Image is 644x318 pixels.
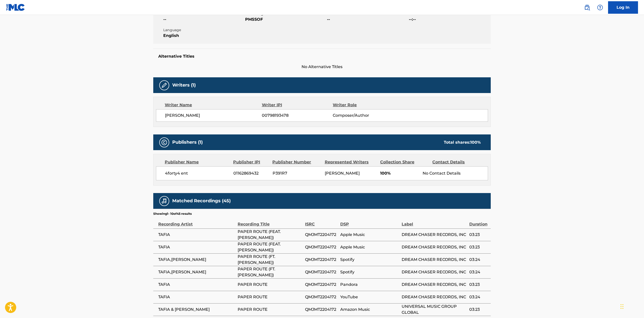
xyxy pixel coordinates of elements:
img: help [597,4,603,10]
span: English [163,33,244,39]
img: Matched Recordings [161,198,167,204]
span: Pandora [340,282,399,288]
span: UNIVERSAL MUSIC GROUP GLOBAL [402,304,467,316]
span: DREAM CHASER RECORDS, INC [402,282,467,288]
div: DSP [340,216,399,227]
div: Duration [469,216,488,227]
span: TAFIA,[PERSON_NAME] [158,269,235,275]
img: MLC Logo [6,4,25,11]
div: Drag [621,299,624,314]
span: --:-- [409,16,489,22]
div: Represented Writers [325,159,376,165]
iframe: Chat Widget [619,294,644,318]
a: Log In [608,1,638,14]
span: -- [327,16,408,22]
span: PM5SOF [245,16,326,22]
span: 03:24 [469,294,488,300]
span: No Alternative Titles [153,64,491,70]
div: Total shares: [444,139,481,145]
span: 03:23 [469,244,488,250]
div: Publisher Number [272,159,321,165]
span: DREAM CHASER RECORDS, INC [402,257,467,263]
div: Publisher IPI [233,159,269,165]
span: DREAM CHASER RECORDS, INC [402,244,467,250]
img: Writers [161,82,167,88]
span: DREAM CHASER RECORDS, INC [402,232,467,238]
span: 03:23 [469,282,488,288]
span: 03:24 [469,269,488,275]
h5: Writers (1) [172,82,196,88]
p: Showing 1 - 10 of 45 results [153,212,192,216]
span: PAPER ROUTE [238,282,303,288]
span: 4forty4 ent [165,170,230,176]
img: search [584,4,590,10]
span: Spotify [340,257,399,263]
div: No Contact Details [423,170,488,176]
h5: Alternative Titles [158,54,486,59]
span: TAFIA,[PERSON_NAME] [158,257,235,263]
span: DREAM CHASER RECORDS, INC [402,269,467,275]
span: Language [163,27,244,33]
div: Label [402,216,467,227]
span: -- [163,16,244,22]
div: Writer Role [333,102,397,108]
span: YouTube [340,294,399,300]
span: Composer/Author [333,112,397,118]
span: TAFIA [158,232,235,238]
span: PAPER ROUTE [238,307,303,313]
div: Publisher Name [165,159,229,165]
span: 100% [380,170,419,176]
span: 03:24 [469,257,488,263]
span: PAPER ROUTE (FT. [PERSON_NAME]) [238,266,303,278]
span: Amazon Music [340,307,399,313]
span: QMJMT2204172 [305,244,337,250]
span: TAFIA [158,294,235,300]
span: TAFIA [158,244,235,250]
h5: Matched Recordings (45) [172,198,231,204]
span: QMJMT2204172 [305,232,337,238]
span: Apple Music [340,244,399,250]
span: PAPER ROUTE (FEAT. [PERSON_NAME]) [238,229,303,241]
h5: Publishers (1) [172,139,203,145]
span: PAPER ROUTE [238,294,303,300]
span: 00798193478 [262,112,333,118]
span: Spotify [340,269,399,275]
span: 01162869432 [233,170,269,176]
span: PAPER ROUTE (FEAT. [PERSON_NAME]) [238,241,303,253]
div: Writer Name [165,102,262,108]
span: 100 % [470,140,481,145]
span: 03:23 [469,232,488,238]
div: Recording Artist [158,216,235,227]
div: Recording Title [238,216,303,227]
span: TAFIA [158,282,235,288]
span: QMJMT2204172 [305,307,337,313]
div: Collection Share [380,159,429,165]
div: Help [595,2,605,12]
div: ISRC [305,216,337,227]
span: [PERSON_NAME] [165,112,262,118]
span: 03:23 [469,307,488,313]
span: TAFIA & [PERSON_NAME] [158,307,235,313]
div: Writer IPI [262,102,333,108]
span: Apple Music [340,232,399,238]
span: DREAM CHASER RECORDS, INC [402,294,467,300]
span: QMJMT2204172 [305,294,337,300]
span: [PERSON_NAME] [325,171,360,176]
span: QMJMT2204172 [305,257,337,263]
a: Public Search [582,2,592,12]
span: QMJMT2204172 [305,282,337,288]
div: Contact Details [432,159,481,165]
span: P391R7 [273,170,321,176]
img: Publishers [161,139,167,145]
span: PAPER ROUTE (FT. [PERSON_NAME]) [238,254,303,266]
span: QMJMT2204172 [305,269,337,275]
